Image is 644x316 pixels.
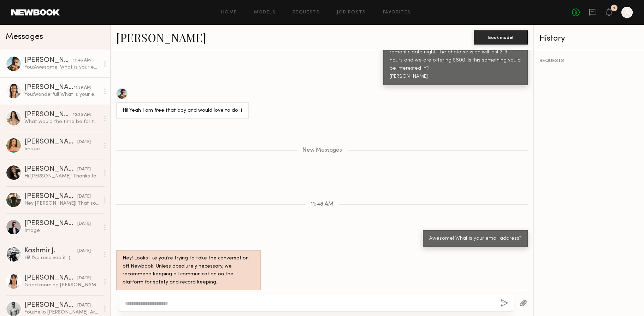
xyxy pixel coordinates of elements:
div: [PERSON_NAME] [24,57,73,64]
div: You: Hello [PERSON_NAME], Are you available for a restaurant photoshoot in [GEOGRAPHIC_DATA] on [... [24,309,100,316]
div: Hi [PERSON_NAME], I'm reaching out to models for a restaurant photoshoot in [GEOGRAPHIC_DATA] on ... [390,24,521,81]
div: [PERSON_NAME] [24,275,77,282]
div: 10:25 AM [73,112,91,118]
a: Favorites [383,10,411,15]
div: 11:39 AM [74,84,91,91]
a: [PERSON_NAME] [116,30,206,45]
div: [DATE] [77,248,91,254]
span: Messages [6,33,43,41]
span: New Messages [302,147,342,153]
div: [PERSON_NAME] [24,220,77,227]
div: [PERSON_NAME] [24,111,73,118]
div: Image [24,227,100,234]
div: Image [24,146,100,152]
div: [PERSON_NAME] [24,139,77,146]
div: [DATE] [77,221,91,227]
a: Job Posts [337,10,366,15]
div: Kashmir J. [24,247,77,254]
a: Models [254,10,276,15]
div: [PERSON_NAME] [24,84,74,91]
a: Requests [293,10,320,15]
div: 11:48 AM [73,57,91,64]
div: [PERSON_NAME] [24,166,77,173]
div: History [539,35,638,43]
div: Hi! I’ve received it :) [24,254,100,261]
div: [DATE] [77,139,91,146]
div: Hi! Yeah I am free that day and would love to do it [123,107,243,115]
a: A [621,7,633,18]
div: Hey [PERSON_NAME]! That sounds fun! I’m interested [24,200,100,207]
div: [PERSON_NAME] [24,302,77,309]
div: [DATE] [77,275,91,282]
div: Good morning [PERSON_NAME], Absolutely, I’ll take care of that [DATE]. I’ll send the QR code to y... [24,282,100,288]
span: 11:48 AM [311,201,333,207]
button: Book model [474,30,528,45]
a: Book model [474,34,528,40]
a: Home [221,10,237,15]
div: Hi [PERSON_NAME]! Thanks for reaching out, unfortunately I’m not available! x [24,173,100,180]
div: REQUESTS [539,59,638,64]
div: [DATE] [77,302,91,309]
div: Awesome! What is your email address? [429,235,521,243]
div: You: Awesome! What is your email address? [24,64,100,71]
div: What would the time be for the shoot? [24,118,100,125]
div: [PERSON_NAME] [24,193,77,200]
div: [DATE] [77,193,91,200]
div: Hey! Looks like you’re trying to take the conversation off Newbook. Unless absolutely necessary, ... [123,254,254,287]
div: [DATE] [77,166,91,173]
div: 1 [613,6,615,10]
div: You: Wonderful! What is your email address? [24,91,100,98]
